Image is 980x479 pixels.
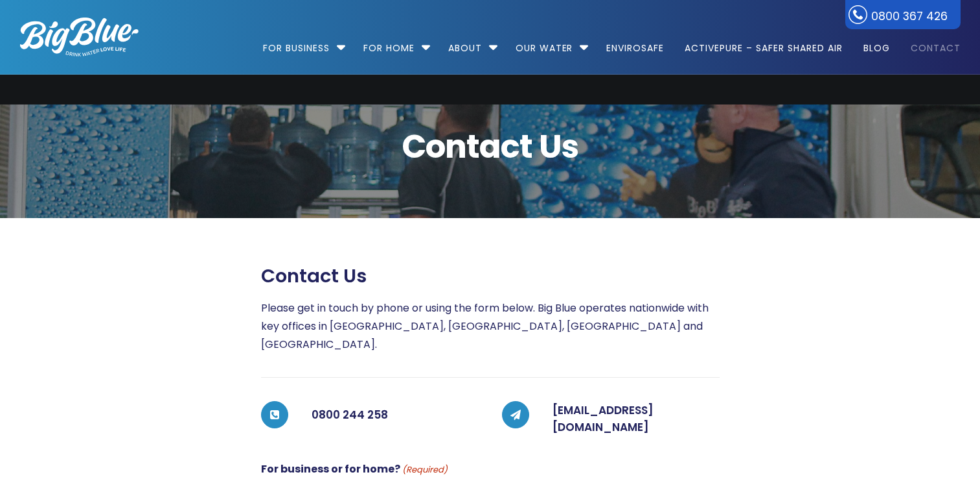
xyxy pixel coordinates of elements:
[553,402,654,435] a: [EMAIL_ADDRESS][DOMAIN_NAME]
[401,463,448,478] span: (Required)
[20,130,961,163] span: Contact Us
[261,299,720,354] p: Please get in touch by phone or using the form below. Big Blue operates nationwide with key offic...
[312,402,479,428] h5: 0800 244 258
[261,460,448,478] label: For business or for home?
[20,18,139,56] img: logo
[261,265,367,288] span: Contact us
